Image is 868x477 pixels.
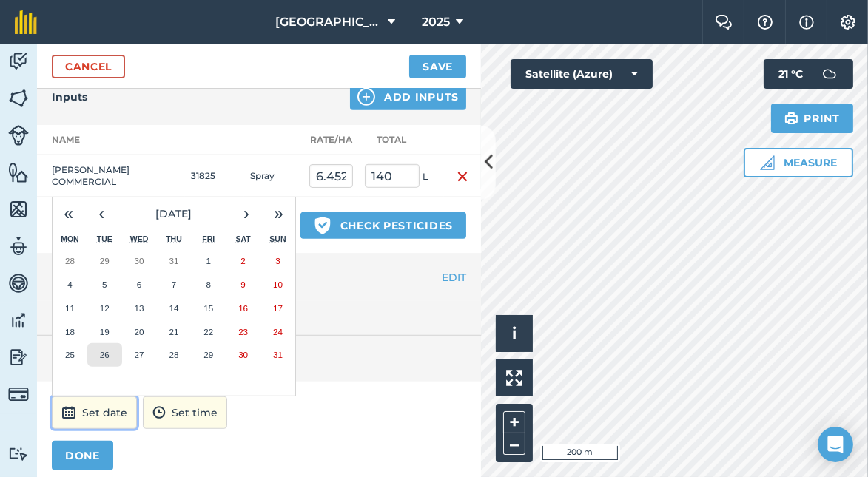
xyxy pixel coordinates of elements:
[226,297,260,320] button: August 16, 2025
[172,280,176,289] abbr: August 7, 2025
[97,234,112,243] abbr: Tuesday
[240,280,245,289] abbr: August 9, 2025
[53,320,87,344] button: August 18, 2025
[771,104,854,133] button: Print
[357,88,375,106] img: svg+xml;base64,PHN2ZyB4bWxucz0iaHR0cDovL3d3dy53My5vcmcvMjAwMC9zdmciIHdpZHRoPSIxNCIgaGVpZ2h0PSIyNC...
[87,320,122,344] button: August 19, 2025
[8,235,29,257] img: svg+xml;base64,PD94bWwgdmVyc2lvbj0iMS4wIiBlbmNvZGluZz0idXRmLTgiPz4KPCEtLSBHZW5lcmF0b3I6IEFkb2JlIE...
[118,197,230,230] button: [DATE]
[85,197,118,230] button: ‹
[157,249,192,273] button: July 31, 2025
[503,433,525,455] button: –
[273,280,283,289] abbr: August 10, 2025
[260,297,295,320] button: August 17, 2025
[169,350,178,359] abbr: August 28, 2025
[203,303,213,313] abbr: August 15, 2025
[8,161,29,183] img: svg+xml;base64,PHN2ZyB4bWxucz0iaHR0cDovL3d3dy53My5vcmcvMjAwMC9zdmciIHdpZHRoPSI1NiIgaGVpZ2h0PSI2MC...
[496,315,533,352] button: i
[442,269,466,285] button: EDIT
[87,297,122,320] button: August 12, 2025
[52,55,125,78] a: Cancel
[359,125,444,155] th: Total
[169,327,178,336] abbr: August 21, 2025
[8,50,29,72] img: svg+xml;base64,PD94bWwgdmVyc2lvbj0iMS4wIiBlbmNvZGluZz0idXRmLTgiPz4KPCEtLSBHZW5lcmF0b3I6IEFkb2JlIE...
[273,350,283,359] abbr: August 31, 2025
[503,411,525,433] button: +
[53,343,87,367] button: August 25, 2025
[65,327,75,336] abbr: August 18, 2025
[202,234,215,243] abbr: Friday
[61,404,76,422] img: svg+xml;base64,PD94bWwgdmVyc2lvbj0iMS4wIiBlbmNvZGluZz0idXRmLTgiPz4KPCEtLSBHZW5lcmF0b3I6IEFkb2JlIE...
[122,343,157,367] button: August 27, 2025
[238,350,248,359] abbr: August 30, 2025
[8,384,29,405] img: svg+xml;base64,PD94bWwgdmVyc2lvbj0iMS4wIiBlbmNvZGluZz0idXRmLTgiPz4KPCEtLSBHZW5lcmF0b3I6IEFkb2JlIE...
[61,234,79,243] abbr: Monday
[100,350,110,359] abbr: August 26, 2025
[756,15,774,30] img: A question mark icon
[67,280,72,289] abbr: August 4, 2025
[206,280,211,289] abbr: August 8, 2025
[65,350,75,359] abbr: August 25, 2025
[818,427,853,462] div: Open Intercom Messenger
[422,13,450,31] span: 2025
[37,155,185,197] td: [PERSON_NAME] COMMERCIAL
[260,343,295,367] button: August 31, 2025
[169,303,178,313] abbr: August 14, 2025
[65,303,75,313] abbr: August 11, 2025
[156,207,192,220] span: [DATE]
[157,297,192,320] button: August 14, 2025
[191,320,226,344] button: August 22, 2025
[226,320,260,344] button: August 23, 2025
[409,55,466,78] button: Save
[135,303,144,313] abbr: August 13, 2025
[8,87,29,109] img: svg+xml;base64,PHN2ZyB4bWxucz0iaHR0cDovL3d3dy53My5vcmcvMjAwMC9zdmciIHdpZHRoPSI1NiIgaGVpZ2h0PSI2MC...
[300,212,466,239] button: Check pesticides
[275,256,280,265] abbr: August 3, 2025
[15,10,37,34] img: fieldmargin Logo
[122,249,157,273] button: July 30, 2025
[273,327,283,336] abbr: August 24, 2025
[260,320,295,344] button: August 24, 2025
[8,447,29,461] img: svg+xml;base64,PD94bWwgdmVyc2lvbj0iMS4wIiBlbmNvZGluZz0idXRmLTgiPz4KPCEtLSBHZW5lcmF0b3I6IEFkb2JlIE...
[839,15,857,30] img: A cog icon
[166,234,182,243] abbr: Thursday
[53,273,87,297] button: August 4, 2025
[152,404,166,422] img: svg+xml;base64,PD94bWwgdmVyc2lvbj0iMS4wIiBlbmNvZGluZz0idXRmLTgiPz4KPCEtLSBHZW5lcmF0b3I6IEFkb2JlIE...
[778,59,803,89] span: 21 ° C
[122,320,157,344] button: August 20, 2025
[122,273,157,297] button: August 6, 2025
[157,320,192,344] button: August 21, 2025
[52,441,113,470] button: DONE
[275,13,382,31] span: [GEOGRAPHIC_DATA]
[457,168,468,186] img: svg+xml;base64,PHN2ZyB4bWxucz0iaHR0cDovL3d3dy53My5vcmcvMjAwMC9zdmciIHdpZHRoPSIxNiIgaGVpZ2h0PSIyNC...
[511,59,653,89] button: Satellite (Azure)
[87,249,122,273] button: July 29, 2025
[169,256,178,265] abbr: July 31, 2025
[815,59,844,89] img: svg+xml;base64,PD94bWwgdmVyc2lvbj0iMS4wIiBlbmNvZGluZz0idXRmLTgiPz4KPCEtLSBHZW5lcmF0b3I6IEFkb2JlIE...
[65,256,75,265] abbr: July 28, 2025
[784,109,798,127] img: svg+xml;base64,PHN2ZyB4bWxucz0iaHR0cDovL3d3dy53My5vcmcvMjAwMC9zdmciIHdpZHRoPSIxOSIgaGVpZ2h0PSIyNC...
[8,198,29,220] img: svg+xml;base64,PHN2ZyB4bWxucz0iaHR0cDovL3d3dy53My5vcmcvMjAwMC9zdmciIHdpZHRoPSI1NiIgaGVpZ2h0PSI2MC...
[715,15,733,30] img: Two speech bubbles overlapping with the left bubble in the forefront
[799,13,814,31] img: svg+xml;base64,PHN2ZyB4bWxucz0iaHR0cDovL3d3dy53My5vcmcvMjAwMC9zdmciIHdpZHRoPSIxNyIgaGVpZ2h0PSIxNy...
[135,327,144,336] abbr: August 20, 2025
[143,396,227,429] button: Set time
[135,350,144,359] abbr: August 27, 2025
[8,346,29,368] img: svg+xml;base64,PD94bWwgdmVyc2lvbj0iMS4wIiBlbmNvZGluZz0idXRmLTgiPz4KPCEtLSBHZW5lcmF0b3I6IEFkb2JlIE...
[102,280,107,289] abbr: August 5, 2025
[191,297,226,320] button: August 15, 2025
[185,155,244,197] td: 31825
[8,309,29,331] img: svg+xml;base64,PD94bWwgdmVyc2lvbj0iMS4wIiBlbmNvZGluZz0idXRmLTgiPz4KPCEtLSBHZW5lcmF0b3I6IEFkb2JlIE...
[53,297,87,320] button: August 11, 2025
[157,343,192,367] button: August 28, 2025
[764,59,853,89] button: 21 °C
[260,273,295,297] button: August 10, 2025
[512,324,517,342] span: i
[100,303,110,313] abbr: August 12, 2025
[269,234,286,243] abbr: Sunday
[303,125,359,155] th: Rate/ Ha
[236,234,251,243] abbr: Saturday
[8,272,29,294] img: svg+xml;base64,PD94bWwgdmVyc2lvbj0iMS4wIiBlbmNvZGluZz0idXRmLTgiPz4KPCEtLSBHZW5lcmF0b3I6IEFkb2JlIE...
[157,273,192,297] button: August 7, 2025
[52,396,137,429] button: Set date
